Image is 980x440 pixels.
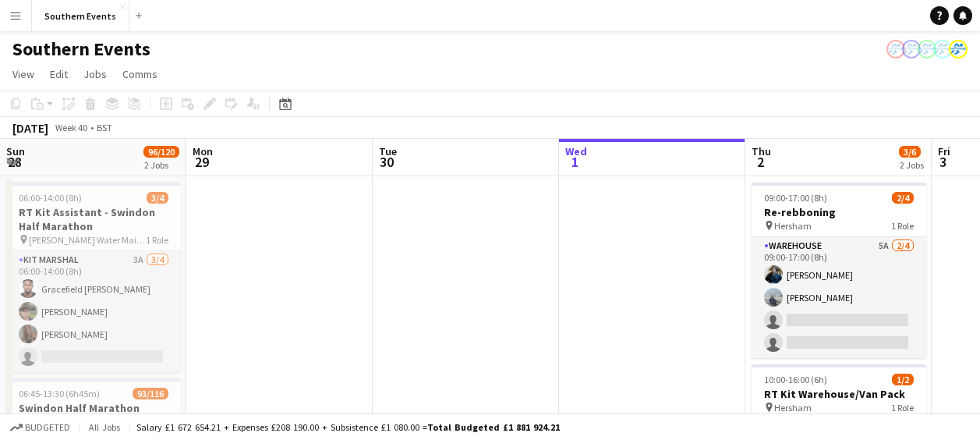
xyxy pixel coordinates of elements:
[565,144,587,158] span: Wed
[563,153,587,171] span: 1
[886,40,905,59] app-user-avatar: RunThrough Events
[752,387,926,401] h3: RT Kit Warehouse/Van Pack
[51,122,90,133] span: Week 40
[774,220,812,232] span: Hersham
[938,144,950,158] span: Fri
[143,146,179,158] span: 96/120
[25,422,70,433] span: Budgeted
[902,40,921,59] app-user-avatar: RunThrough Events
[752,205,926,219] h3: Re-rebboning
[83,67,107,81] span: Jobs
[122,67,157,81] span: Comms
[749,153,771,171] span: 2
[752,183,926,358] app-job-card: 09:00-17:00 (8h)2/4Re-rebboning Hersham1 RoleWarehouse5A2/409:00-17:00 (8h)[PERSON_NAME][PERSON_N...
[752,237,926,358] app-card-role: Warehouse5A2/409:00-17:00 (8h)[PERSON_NAME][PERSON_NAME]
[136,421,560,433] div: Salary £1 672 654.21 + Expenses £208 190.00 + Subsistence £1 080.00 =
[899,146,921,158] span: 3/6
[752,144,771,158] span: Thu
[44,64,74,84] a: Edit
[764,192,827,204] span: 09:00-17:00 (8h)
[949,40,968,59] app-user-avatar: RunThrough Events
[427,421,560,433] span: Total Budgeted £1 881 924.21
[6,205,181,233] h3: RT Kit Assistant - Swindon Half Marathon
[918,40,936,59] app-user-avatar: RunThrough Events
[133,388,168,399] span: 93/116
[933,40,952,59] app-user-avatar: RunThrough Events
[77,64,113,84] a: Jobs
[32,1,129,31] button: Southern Events
[50,67,68,81] span: Edit
[6,144,25,158] span: Sun
[146,234,168,246] span: 1 Role
[6,251,181,372] app-card-role: Kit Marshal3A3/406:00-14:00 (8h)Gracefield [PERSON_NAME][PERSON_NAME][PERSON_NAME]
[774,402,812,413] span: Hersham
[12,120,48,136] div: [DATE]
[891,402,914,413] span: 1 Role
[8,419,73,436] button: Budgeted
[377,153,397,171] span: 30
[936,153,950,171] span: 3
[6,183,181,372] app-job-card: 06:00-14:00 (8h)3/4RT Kit Assistant - Swindon Half Marathon [PERSON_NAME] Water Main Car Park1 Ro...
[12,37,150,61] h1: Southern Events
[116,64,164,84] a: Comms
[892,374,914,385] span: 1/2
[144,159,179,171] div: 2 Jobs
[764,374,827,385] span: 10:00-16:00 (6h)
[900,159,924,171] div: 2 Jobs
[97,122,112,133] div: BST
[29,234,146,246] span: [PERSON_NAME] Water Main Car Park
[19,192,82,204] span: 06:00-14:00 (8h)
[4,153,25,171] span: 28
[892,192,914,204] span: 2/4
[190,153,213,171] span: 29
[86,421,123,433] span: All jobs
[891,220,914,232] span: 1 Role
[147,192,168,204] span: 3/4
[6,401,181,415] h3: Swindon Half Marathon
[379,144,397,158] span: Tue
[19,388,100,399] span: 06:45-13:30 (6h45m)
[12,67,34,81] span: View
[6,64,41,84] a: View
[193,144,213,158] span: Mon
